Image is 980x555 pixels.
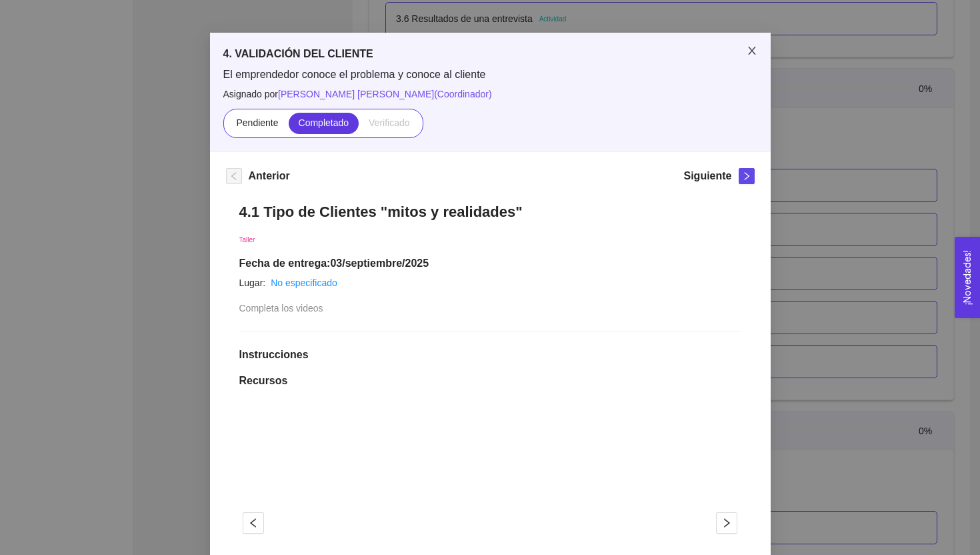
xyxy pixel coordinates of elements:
[239,236,255,243] span: Taller
[747,45,757,56] span: close
[739,171,754,181] span: right
[271,277,337,288] a: No especificado
[299,117,349,128] span: Completado
[226,168,242,184] button: left
[223,46,757,62] h5: 4. VALIDACIÓN DEL CLIENTE
[716,512,737,534] button: right
[239,303,323,314] span: Completa los videos
[223,67,757,82] span: El emprendedor conoce el problema y conoce al cliente
[369,117,409,128] span: Verificado
[955,237,980,318] button: Open Feedback Widget
[733,33,771,70] button: Close
[243,512,264,534] button: left
[223,87,757,101] span: Asignado por
[239,203,741,221] h1: 4.1 Tipo de Clientes "mitos y realidades"
[239,275,266,290] article: Lugar:
[239,348,741,362] h1: Instrucciones
[249,168,290,184] h5: Anterior
[243,518,263,528] span: left
[278,89,492,99] span: [PERSON_NAME] [PERSON_NAME] ( Coordinador )
[717,518,737,528] span: right
[236,117,278,128] span: Pendiente
[739,168,755,184] button: right
[683,168,731,184] h5: Siguiente
[239,374,741,388] h1: Recursos
[239,257,741,270] h1: Fecha de entrega: 03/septiembre/2025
